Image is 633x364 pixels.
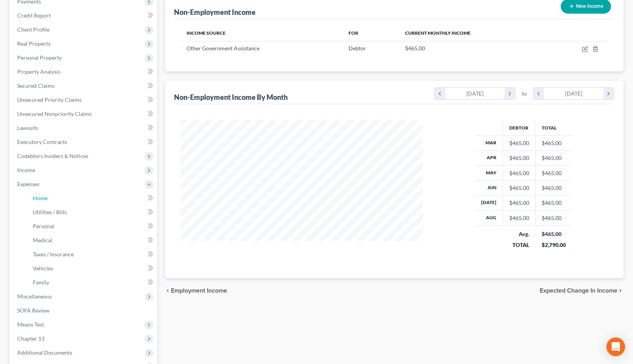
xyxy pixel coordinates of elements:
span: Unsecured Nonpriority Claims [17,110,92,117]
div: TOTAL [509,241,529,249]
a: Lawsuits [11,121,157,135]
i: chevron_left [533,88,544,99]
td: $465.00 [535,136,572,151]
th: May [475,165,503,180]
a: SOFA Review [11,304,157,318]
span: Family [33,279,49,286]
th: Apr [475,151,503,165]
a: Secured Claims [11,79,157,93]
span: Utilities / Bills [33,209,67,215]
td: $465.00 [535,165,572,180]
span: Miscellaneous [17,293,52,300]
div: Open Intercom Messenger [606,337,625,356]
th: [DATE] [475,195,503,210]
th: Debtor [503,120,535,135]
span: Client Profile [17,26,50,33]
a: Vehicles [27,261,157,275]
span: Other Government Assistance [187,45,260,51]
span: Taxes / Insurance [33,251,74,257]
span: Secured Claims [17,82,55,89]
span: Codebtors Insiders & Notices [17,153,88,159]
div: Non-Employment Income By Month [174,92,288,102]
span: Means Test [17,321,44,328]
span: Property Analysis [17,68,60,75]
span: Personal Property [17,54,62,61]
th: Total [535,120,572,135]
span: Debtor [349,45,366,51]
button: Expected Change in Income chevron_right [540,288,624,294]
span: Additional Documents [17,349,72,356]
a: Utilities / Bills [27,205,157,219]
span: Vehicles [33,265,53,272]
span: Income [17,167,35,173]
td: $465.00 [535,181,572,195]
i: chevron_left [165,288,171,294]
th: Aug [475,211,503,226]
div: [DATE] [445,88,505,99]
div: [DATE] [544,88,604,99]
span: Executory Contracts [17,138,67,145]
span: Unsecured Priority Claims [17,96,82,103]
a: Family [27,275,157,289]
span: Lawsuits [17,124,38,131]
div: $465.00 [509,214,529,222]
a: Credit Report [11,9,157,23]
div: $465.00 [509,154,529,162]
span: Personal [33,223,54,229]
div: $465.00 [509,184,529,192]
a: Executory Contracts [11,135,157,149]
div: $465.00 [509,169,529,177]
i: chevron_right [603,88,614,99]
div: $465.00 [542,230,566,238]
span: Medical [33,237,52,243]
th: Jun [475,181,503,195]
i: chevron_right [505,88,515,99]
button: chevron_left Employment Income [165,288,228,294]
span: to [522,90,527,98]
div: Non-Employment Income [174,7,256,17]
a: Medical [27,233,157,247]
span: Chapter 13 [17,335,44,342]
a: Personal [27,219,157,233]
div: $465.00 [509,199,529,207]
th: Mar [475,136,503,151]
a: Unsecured Nonpriority Claims [11,107,157,121]
td: $465.00 [535,151,572,165]
span: Home [33,195,48,201]
td: $465.00 [535,211,572,226]
div: $2,790.00 [542,241,566,249]
span: Expenses [17,181,39,187]
span: SOFA Review [17,307,50,314]
a: Property Analysis [11,65,157,79]
div: Avg. [509,230,529,238]
a: Taxes / Insurance [27,247,157,261]
span: $465.00 [405,45,425,51]
span: Employment Income [171,288,228,294]
a: Unsecured Priority Claims [11,93,157,107]
i: chevron_right [617,288,624,294]
span: Credit Report [17,12,51,19]
i: chevron_left [435,88,445,99]
div: $465.00 [509,139,529,147]
span: Expected Change in Income [540,288,617,294]
span: For [349,30,358,36]
td: $465.00 [535,195,572,210]
span: Income Source [187,30,226,36]
a: Home [27,191,157,205]
span: Real Property [17,40,51,47]
span: Current Monthly Income [405,30,471,36]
